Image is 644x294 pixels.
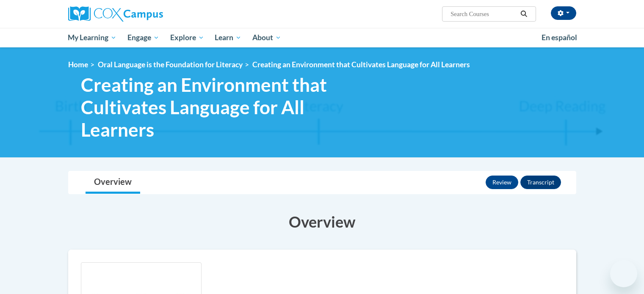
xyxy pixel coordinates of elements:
[55,28,589,47] div: Main menu
[542,33,577,42] span: En español
[68,211,576,232] h3: Overview
[450,9,517,19] input: Search Courses
[81,74,373,140] span: Creating an Environment that Cultivates Language for All Learners
[486,176,518,189] button: Review
[86,171,140,194] a: Overview
[98,60,243,69] a: Oral Language is the Foundation for Literacy
[127,33,159,43] span: Engage
[252,33,281,43] span: About
[68,60,88,69] a: Home
[165,28,210,47] a: Explore
[209,28,247,47] a: Learn
[610,260,637,287] iframe: Button to launch messaging window
[68,6,163,22] img: Cox Campus
[215,33,241,43] span: Learn
[517,9,530,19] button: Search
[68,33,116,43] span: My Learning
[252,60,470,69] span: Creating an Environment that Cultivates Language for All Learners
[247,28,287,47] a: About
[536,29,583,47] a: En español
[122,28,165,47] a: Engage
[170,33,204,43] span: Explore
[520,176,561,189] button: Transcript
[68,6,229,22] a: Cox Campus
[551,6,576,20] button: Account Settings
[63,28,122,47] a: My Learning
